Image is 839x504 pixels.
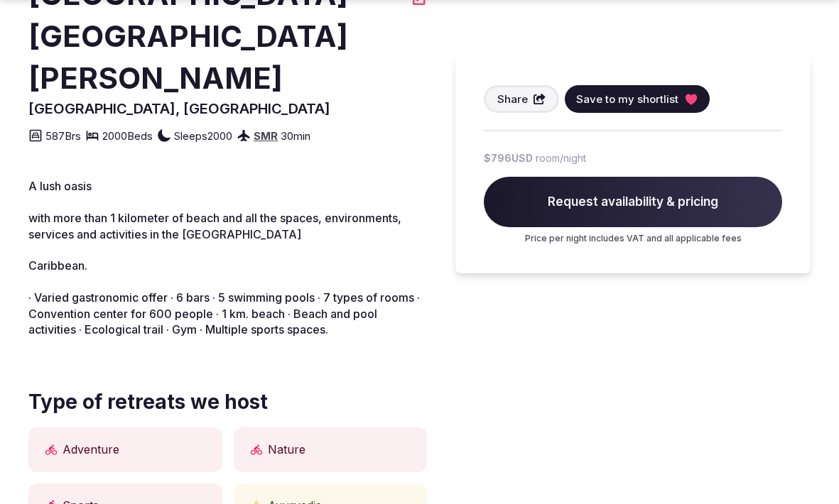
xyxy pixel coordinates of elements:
button: Active icon tooltip [45,444,57,456]
span: Caribbean. [28,258,87,273]
span: Save to my shortlist [576,92,678,106]
span: Request availability & pricing [484,177,782,228]
button: Save to my shortlist [565,85,710,113]
span: Share [497,92,528,106]
span: room/night [536,151,586,165]
button: Share [484,85,559,113]
span: $796 USD [484,151,533,165]
span: with more than 1 kilometer of beach and all the spaces, environments, services and activities in ... [28,211,401,241]
span: Type of retreats we host [28,388,427,416]
span: · Varied gastronomic offer · 6 bars · 5 swimming pools · 7 types of rooms · Convention center for... [28,290,420,336]
span: 30 min [281,128,310,143]
span: [GEOGRAPHIC_DATA], [GEOGRAPHIC_DATA] [28,100,330,117]
p: Price per night includes VAT and all applicable fees [484,233,782,245]
span: 587 Brs [45,128,81,143]
span: Sleeps 2000 [174,128,232,143]
button: Active icon tooltip [251,444,262,456]
span: A lush oasis [28,179,92,193]
span: 2000 Beds [102,128,153,143]
a: SMR [254,129,278,143]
